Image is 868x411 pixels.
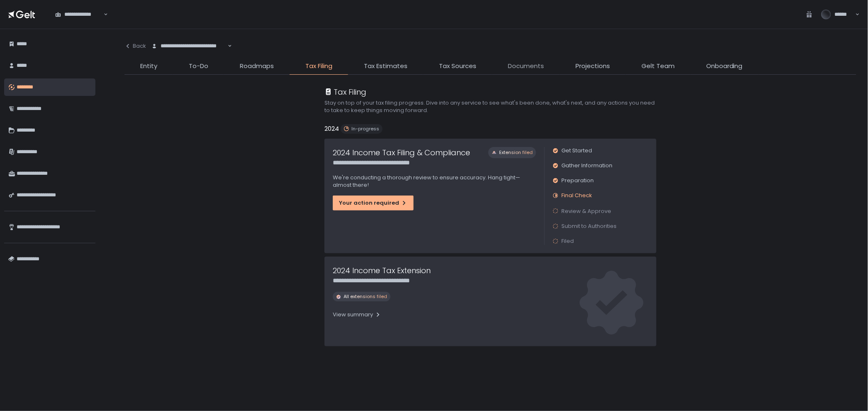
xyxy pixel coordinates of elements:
[508,61,544,71] span: Documents
[575,61,610,71] span: Projections
[140,61,157,71] span: Entity
[561,147,592,154] span: Get Started
[641,61,675,71] span: Gelt Team
[561,192,592,199] span: Final Check
[333,196,414,210] button: Your action required
[561,223,617,230] span: Submit to Authorities
[333,308,381,321] button: View summary
[364,61,407,71] span: Tax Estimates
[339,199,407,207] div: Your action required
[333,174,536,189] p: We're conducting a thorough review to ensure accuracy. Hang tight—almost there!
[439,61,476,71] span: Tax Sources
[324,86,366,98] div: Tax Filing
[333,147,470,158] h1: 2024 Income Tax Filing & Compliance
[324,124,339,134] h2: 2024
[499,149,533,156] span: Extension filed
[50,5,108,23] div: Search for option
[240,61,274,71] span: Roadmaps
[561,162,612,169] span: Gather Information
[124,42,146,50] div: Back
[344,294,387,300] span: All extensions filed
[124,37,146,55] button: Back
[333,265,431,276] h1: 2024 Income Tax Extension
[333,311,381,318] div: View summary
[146,37,232,55] div: Search for option
[561,237,574,245] span: Filed
[561,177,594,184] span: Preparation
[351,126,379,132] span: In-progress
[706,61,743,71] span: Onboarding
[324,99,656,114] h2: Stay on top of your tax filing progress. Dive into any service to see what's been done, what's ne...
[189,61,208,71] span: To-Do
[305,61,332,71] span: Tax Filing
[561,207,611,215] span: Review & Approve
